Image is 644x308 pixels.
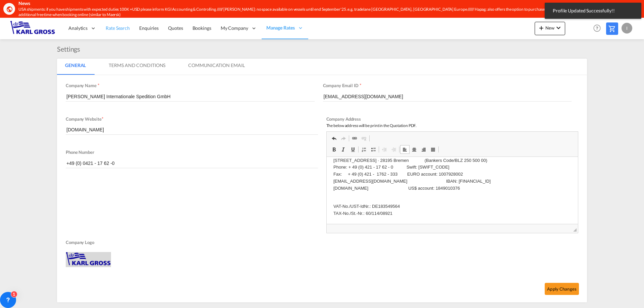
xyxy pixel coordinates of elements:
[323,91,572,102] input: Enter Email ID
[535,22,565,35] button: icon-plus 400-fgNewicon-chevron-down
[101,59,173,75] md-tab-item: Terms And Conditions
[339,134,348,143] a: Wiederherstellen (Strg+Y)
[193,25,211,31] span: Bookings
[188,17,216,39] a: Bookings
[419,145,428,154] a: Rechtsbündig
[380,145,389,154] a: Einzug verkleinern
[66,125,318,135] input: Enter Company Website
[622,23,632,34] div: I
[68,25,88,32] span: Analytics
[339,145,348,154] a: Kursiv (Strg+I)
[591,22,603,34] span: Help
[57,59,259,75] md-pagination-wrapper: Use the left and right arrow keys to navigate between tabs
[57,59,94,75] md-tab-item: General
[591,22,606,35] div: Help
[262,17,308,39] div: Manage Rates
[350,134,359,143] a: Link einfügen/editieren (Strg+K)
[66,239,575,247] span: Company Logo
[326,123,417,128] span: The below address will be print in the Quotation PDF.
[66,158,318,168] input: Phone Number
[168,25,183,31] span: Quotes
[163,17,187,39] a: Quotes
[180,59,253,75] md-tab-item: Communication Email
[573,228,577,232] span: Größe ändern
[139,25,159,31] span: Enquiries
[551,7,635,14] span: Profile Updated Successfully!!
[266,24,295,31] span: Manage Rates
[6,6,13,12] md-icon: icon-earth
[101,17,135,39] a: Rate Search
[66,149,94,155] span: Phone Number
[216,17,262,39] div: My Company
[327,157,578,224] iframe: WYSIWYG-Editor, editor2
[7,46,245,60] p: VAT-No./UST-IdNr.: DE183549564 TAX-No./St.-Nr.: 60/114/08921
[66,116,102,122] span: Company Website
[66,83,97,88] span: Company Name
[106,25,130,31] span: Rate Search
[135,17,163,39] a: Enquiries
[554,24,562,32] md-icon: icon-chevron-down
[537,24,545,32] md-icon: icon-plus 400-fg
[389,145,398,154] a: Einzug vergrößern
[545,283,579,295] button: Apply Changes
[348,145,358,154] a: Unterstrichen (Strg+U)
[359,134,369,143] a: Link entfernen
[326,116,361,122] span: Company Address
[369,145,378,154] a: Liste
[10,21,55,36] img: 3269c73066d711f095e541db4db89301.png
[66,91,315,102] input: Enter Company name
[18,7,545,18] div: USA shipments: if you have shipments with expected duties 100K +USD please inform KGI Accounting ...
[537,25,562,30] span: New
[57,44,84,54] div: Settings
[221,25,248,32] span: My Company
[329,134,339,143] a: Rückgängig (Strg+Z)
[329,145,339,154] a: Fett (Strg+B)
[410,145,419,154] a: Zentriert
[400,145,410,154] a: Linksbündig
[64,17,101,39] div: Analytics
[428,145,438,154] a: Blocksatz
[323,83,359,88] span: Company Email ID
[359,145,369,154] a: Nummerierte Liste einfügen/entfernen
